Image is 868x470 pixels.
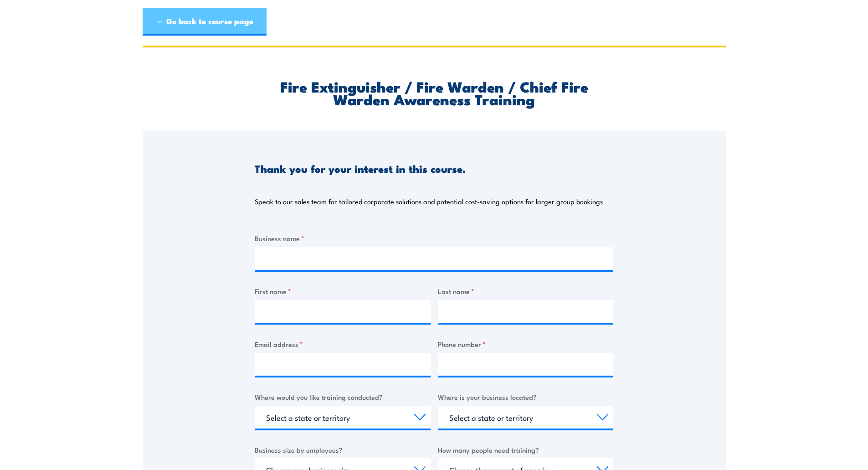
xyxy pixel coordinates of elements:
[438,444,614,455] label: How many people need training?
[255,197,603,206] p: Speak to our sales team for tailored corporate solutions and potential cost-saving options for la...
[438,392,614,402] label: Where is your business located?
[438,339,614,349] label: Phone number
[438,286,614,296] label: Last name
[255,444,431,455] label: Business size by employees?
[255,163,466,174] h3: Thank you for your interest in this course.
[255,339,431,349] label: Email address
[255,80,613,105] h2: Fire Extinguisher / Fire Warden / Chief Fire Warden Awareness Training
[255,286,431,296] label: First name
[143,8,267,36] a: ← Go back to course page
[255,392,431,402] label: Where would you like training conducted?
[255,233,613,243] label: Business name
